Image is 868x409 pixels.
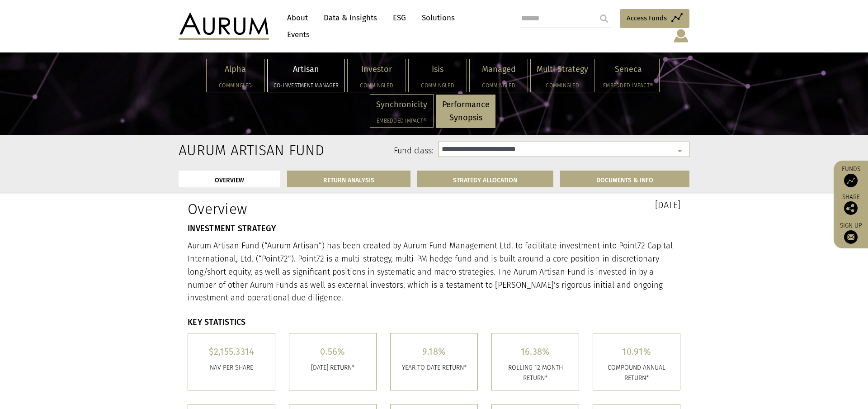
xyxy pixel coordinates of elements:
[838,222,863,244] a: Sign up
[499,347,572,356] h5: 16.38%
[188,200,427,218] h1: Overview
[627,13,667,24] span: Access Funds
[283,26,310,43] a: Events
[274,63,339,76] p: Artisan
[296,363,369,373] p: [DATE] RETURN*
[600,347,673,356] h5: 10.91%
[212,63,259,76] p: Alpha
[388,10,410,26] a: ESG
[560,171,689,187] a: DOCUMENTS & INFO
[212,83,259,88] h5: Commingled
[415,83,461,88] h5: Commingled
[188,317,246,327] strong: KEY STATISTICS
[354,63,400,76] p: Investor
[287,171,410,187] a: RETURN ANALYSIS
[319,10,382,26] a: Data & Insights
[673,28,689,43] img: account-icon.svg
[179,142,252,159] h2: Aurum Artisan Fund
[499,363,572,383] p: ROLLING 12 MONTH RETURN*
[441,200,680,209] h3: [DATE]
[296,347,369,356] h5: 0.56%
[838,165,863,187] a: Funds
[844,230,858,244] img: Sign up to our newsletter
[188,239,680,304] p: Aurum Artisan Fund (“Aurum Artisan”) has been created by Aurum Fund Management Ltd. to facilitate...
[595,10,613,28] input: Submit
[844,201,858,215] img: Share this post
[195,363,268,373] p: Nav per share
[603,63,653,76] p: Seneca
[476,83,522,88] h5: Commingled
[476,63,522,76] p: Managed
[600,363,673,383] p: COMPOUND ANNUAL RETURN*
[838,194,863,215] div: Share
[397,363,471,373] p: YEAR TO DATE RETURN*
[415,63,461,76] p: Isis
[274,83,339,88] h5: Co-investment Manager
[376,98,427,111] p: Synchronicity
[195,347,268,356] h5: $2,155.3314
[417,10,459,26] a: Solutions
[537,83,588,88] h5: Commingled
[283,10,312,26] a: About
[354,83,400,88] h5: Commingled
[620,9,689,28] a: Access Funds
[376,118,427,124] h5: Embedded Impact®
[397,347,471,356] h5: 9.18%
[844,174,858,187] img: Access Funds
[537,63,588,76] p: Multi Strategy
[179,13,269,40] img: Aurum
[603,83,653,88] h5: Embedded Impact®
[188,224,276,233] strong: INVESTMENT STRATEGY
[266,145,434,157] label: Fund class:
[442,98,490,124] p: Performance Synopsis
[417,171,554,187] a: STRATEGY ALLOCATION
